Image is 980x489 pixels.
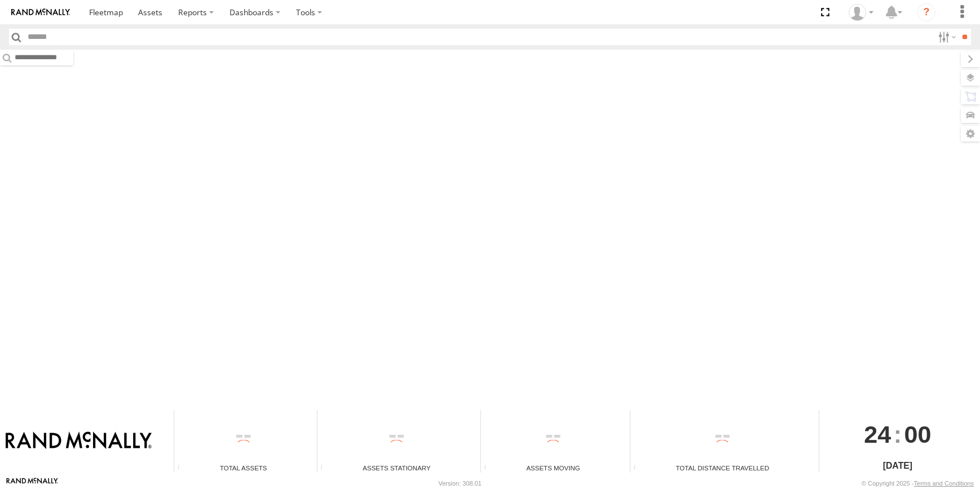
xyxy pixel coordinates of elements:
img: Rand McNally [6,431,152,451]
div: © Copyright 2025 - [862,480,974,487]
div: Assets Stationary [317,463,476,473]
div: [DATE] [819,459,976,473]
div: Total number of Enabled Assets [174,464,191,473]
div: Total Assets [174,463,312,473]
div: : [819,410,976,459]
div: Total number of assets current stationary. [317,464,334,473]
div: Total Distance Travelled [630,463,815,473]
a: Terms and Conditions [914,480,974,487]
span: 00 [904,410,931,459]
span: 24 [864,410,891,459]
a: Visit our Website [6,478,58,489]
div: Jaydon Walker [845,4,877,21]
div: Total number of assets current in transit. [481,464,498,473]
div: Total distance travelled by all assets within specified date range and applied filters [630,464,647,473]
div: Version: 308.01 [439,480,482,487]
img: rand-logo.svg [11,8,70,16]
label: Search Filter Options [934,29,958,45]
i: ? [917,3,935,21]
label: Map Settings [961,126,980,142]
div: Assets Moving [481,463,626,473]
